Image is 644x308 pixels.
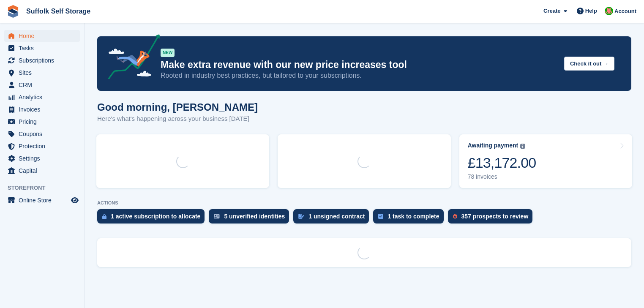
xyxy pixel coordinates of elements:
[373,209,448,228] a: 1 task to complete
[19,55,69,66] span: Subscriptions
[19,165,69,177] span: Capital
[4,91,80,103] a: menu
[4,104,80,115] a: menu
[101,34,160,82] img: price-adjustments-announcement-icon-8257ccfd72463d97f412b2fc003d46551f7dbcb40ab6d574587a9cd5c0d94...
[8,184,84,192] span: Storefront
[224,213,285,220] div: 5 unverified identities
[543,7,560,15] span: Create
[19,104,69,115] span: Invoices
[7,5,19,18] img: stora-icon-8386f47178a22dfd0bd8f6a31ec36ba5ce8667c1dd55bd0f319d3a0aa187defe.svg
[161,49,175,57] div: NEW
[4,67,80,79] a: menu
[614,7,636,16] span: Account
[298,214,304,219] img: contract_signature_icon-13c848040528278c33f63329250d36e43548de30e8caae1d1a13099fd9432cc5.svg
[102,214,106,219] img: active_subscription_to_allocate_icon-d502201f5373d7db506a760aba3b589e785aa758c864c3986d89f69b8ff3...
[448,209,537,228] a: 357 prospects to review
[19,116,69,128] span: Pricing
[111,213,200,220] div: 1 active subscription to allocate
[585,7,597,15] span: Help
[605,7,613,15] img: David Caucutt
[70,195,80,205] a: Preview store
[209,209,293,228] a: 5 unverified identities
[461,213,529,220] div: 357 prospects to review
[293,209,373,228] a: 1 unsigned contract
[19,91,69,103] span: Analytics
[19,67,69,79] span: Sites
[4,30,80,42] a: menu
[520,144,525,149] img: icon-info-grey-7440780725fd019a000dd9b08b2336e03edf1995a4989e88bcd33f0948082b44.svg
[387,213,439,220] div: 1 task to complete
[97,101,258,113] h1: Good morning, [PERSON_NAME]
[459,134,632,188] a: Awaiting payment £13,172.00 78 invoices
[4,116,80,128] a: menu
[19,128,69,140] span: Coupons
[19,194,69,206] span: Online Store
[97,209,209,228] a: 1 active subscription to allocate
[564,57,614,71] button: Check it out →
[97,114,258,124] p: Here's what's happening across your business [DATE]
[4,128,80,140] a: menu
[214,214,220,219] img: verify_identity-adf6edd0f0f0b5bbfe63781bf79b02c33cf7c696d77639b501bdc392416b5a36.svg
[19,153,69,164] span: Settings
[4,194,80,206] a: menu
[468,173,536,180] div: 78 invoices
[4,165,80,177] a: menu
[19,30,69,42] span: Home
[97,200,631,206] p: ACTIONS
[4,140,80,152] a: menu
[19,42,69,54] span: Tasks
[19,79,69,91] span: CRM
[4,79,80,91] a: menu
[161,59,557,71] p: Make extra revenue with our new price increases tool
[23,4,94,18] a: Suffolk Self Storage
[453,214,457,219] img: prospect-51fa495bee0391a8d652442698ab0144808aea92771e9ea1ae160a38d050c398.svg
[4,42,80,54] a: menu
[4,153,80,164] a: menu
[468,142,518,149] div: Awaiting payment
[161,71,557,80] p: Rooted in industry best practices, but tailored to your subscriptions.
[468,154,536,172] div: £13,172.00
[4,55,80,66] a: menu
[19,140,69,152] span: Protection
[378,214,383,219] img: task-75834270c22a3079a89374b754ae025e5fb1db73e45f91037f5363f120a921f8.svg
[308,213,365,220] div: 1 unsigned contract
